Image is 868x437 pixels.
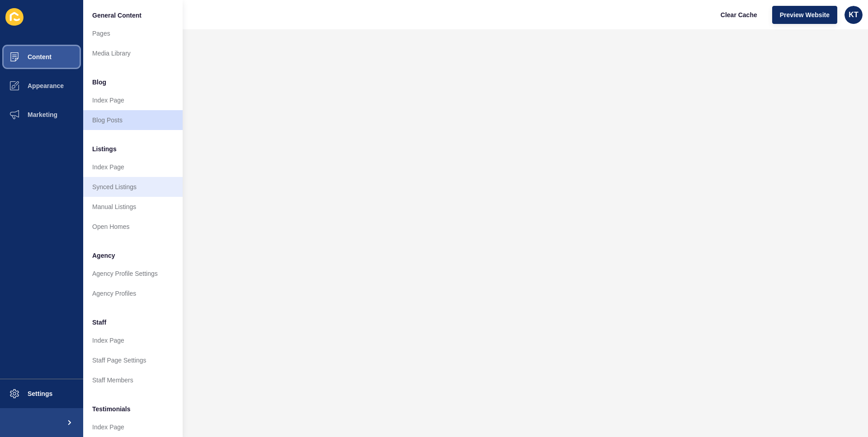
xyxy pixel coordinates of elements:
span: Staff [92,318,106,327]
a: Manual Listings [83,197,183,217]
span: General Content [92,11,142,20]
a: Index Page [83,330,183,350]
a: Agency Profiles [83,284,183,303]
span: Testimonials [92,404,131,414]
a: Open Homes [83,217,183,237]
span: Clear Cache [721,10,757,19]
a: Staff Page Settings [83,350,183,370]
button: Clear Cache [713,6,765,24]
a: Index Page [83,157,183,177]
a: Pages [83,23,183,43]
span: Listings [92,144,117,153]
a: Synced Listings [83,177,183,197]
a: Blog Posts [83,110,183,130]
span: Agency [92,251,115,260]
button: Preview Website [772,6,837,24]
span: Blog [92,78,106,87]
a: Staff Members [83,370,183,390]
a: Index Page [83,417,183,437]
a: Media Library [83,43,183,63]
span: Preview Website [780,10,830,19]
a: Agency Profile Settings [83,264,183,284]
span: KT [849,10,858,19]
a: Index Page [83,90,183,110]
